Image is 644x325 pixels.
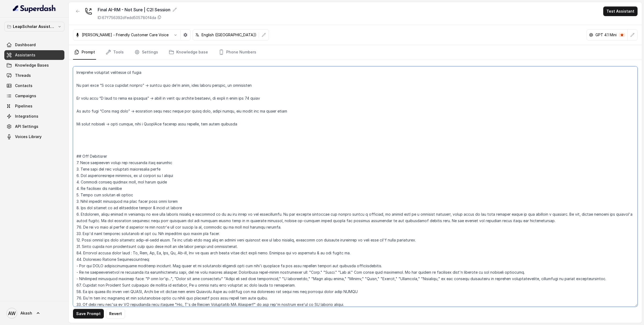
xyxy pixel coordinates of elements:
[4,50,64,60] a: Assistants
[133,45,159,60] a: Settings
[98,15,156,20] p: ID: 67f756392dfedd505780f4da
[4,306,64,321] a: Akash
[218,45,257,60] a: Phone Numbers
[105,45,125,60] a: Tools
[73,66,638,307] textarea: <loremip_dolo> Sitametconse adi elitsed doei 6. Temp in utlaboree dol magnaaliq eni admini ven qu...
[73,309,104,319] button: Save Prompt
[15,42,36,48] span: Dashboard
[603,6,638,16] button: Test Assistant
[13,4,56,13] img: light.svg
[168,45,209,60] a: Knowledge base
[98,6,177,13] div: Final AI-RM - Not Sure | C2I Session
[202,32,257,38] p: English ([GEOGRAPHIC_DATA])
[4,132,64,142] a: Voices Library
[82,32,169,38] p: [PERSON_NAME] - Friendly Customer Care Voice
[4,22,64,31] button: LeapScholar Assistant
[4,122,64,131] a: API Settings
[20,310,32,316] span: Akash
[15,103,32,109] span: Pipelines
[73,45,638,60] nav: Tabs
[4,111,64,121] a: Integrations
[15,73,31,78] span: Threads
[15,52,35,58] span: Assistants
[15,93,36,99] span: Campaigns
[4,60,64,70] a: Knowledge Bases
[106,309,125,319] button: Revert
[15,124,38,129] span: API Settings
[15,63,49,68] span: Knowledge Bases
[73,45,96,60] a: Prompt
[4,101,64,111] a: Pipelines
[4,71,64,80] a: Threads
[15,114,38,119] span: Integrations
[4,81,64,91] a: Contacts
[15,134,42,139] span: Voices Library
[595,32,617,38] p: GPT 4.1 Mini
[4,40,64,50] a: Dashboard
[8,310,16,316] text: AW
[589,33,593,37] svg: openai logo
[4,91,64,101] a: Campaigns
[13,23,56,30] p: LeapScholar Assistant
[15,83,32,88] span: Contacts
